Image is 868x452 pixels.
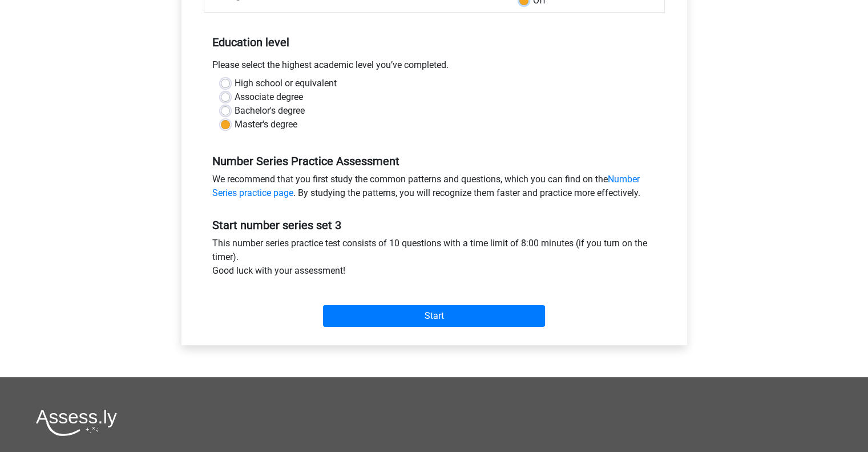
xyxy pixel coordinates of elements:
img: Assessly logo [36,409,117,436]
div: This number series practice test consists of 10 questions with a time limit of 8:00 minutes (if y... [204,237,665,282]
h5: Start number series set 3 [212,218,656,232]
label: Associate degree [235,90,303,104]
h5: Education level [212,31,656,54]
label: Master's degree [235,118,297,131]
label: High school or equivalent [235,77,337,90]
a: Number Series practice page [212,174,640,198]
input: Start [323,305,545,327]
div: We recommend that you first study the common patterns and questions, which you can find on the . ... [204,173,665,205]
h5: Number Series Practice Assessment [212,154,656,168]
div: Please select the highest academic level you’ve completed. [204,58,665,77]
label: Bachelor's degree [235,104,305,118]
